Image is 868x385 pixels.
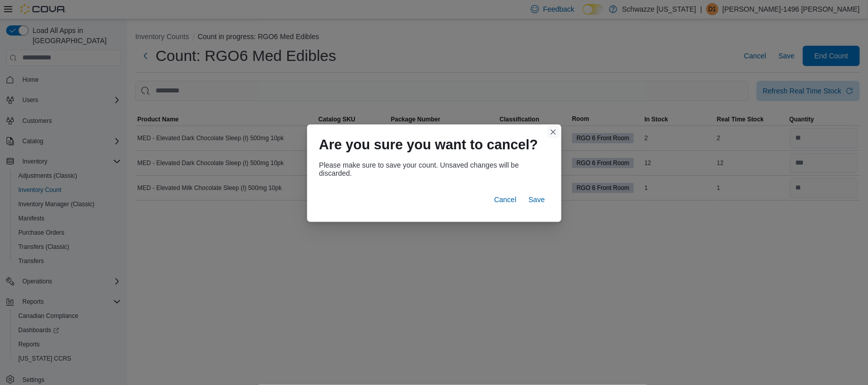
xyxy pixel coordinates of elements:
[547,126,559,138] button: Closes this modal window
[494,195,517,205] span: Cancel
[529,195,545,205] span: Save
[490,189,521,210] button: Cancel
[319,137,538,153] h1: Are you sure you want to cancel?
[525,189,549,210] button: Save
[319,161,549,177] div: Please make sure to save your count. Unsaved changes will be discarded.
